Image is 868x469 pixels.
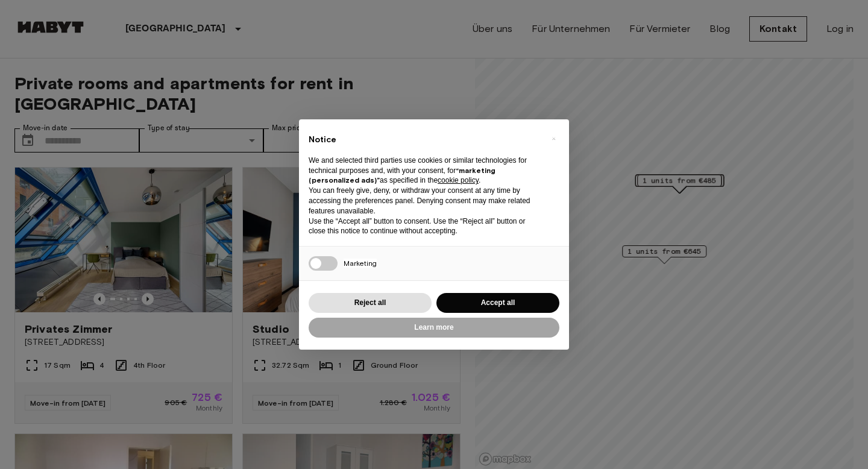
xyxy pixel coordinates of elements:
[438,176,479,184] a: cookie policy
[309,156,540,186] p: We and selected third parties use cookies or similar technologies for technical purposes and, wit...
[544,129,563,148] button: Close this notice
[309,318,559,338] button: Learn more
[309,134,540,146] h2: Notice
[344,259,377,268] span: Marketing
[309,186,540,216] p: You can freely give, deny, or withdraw your consent at any time by accessing the preferences pane...
[552,131,556,146] span: ×
[309,166,495,185] strong: “marketing (personalized ads)”
[309,216,540,237] p: Use the “Accept all” button to consent. Use the “Reject all” button or close this notice to conti...
[436,293,559,313] button: Accept all
[309,293,432,313] button: Reject all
